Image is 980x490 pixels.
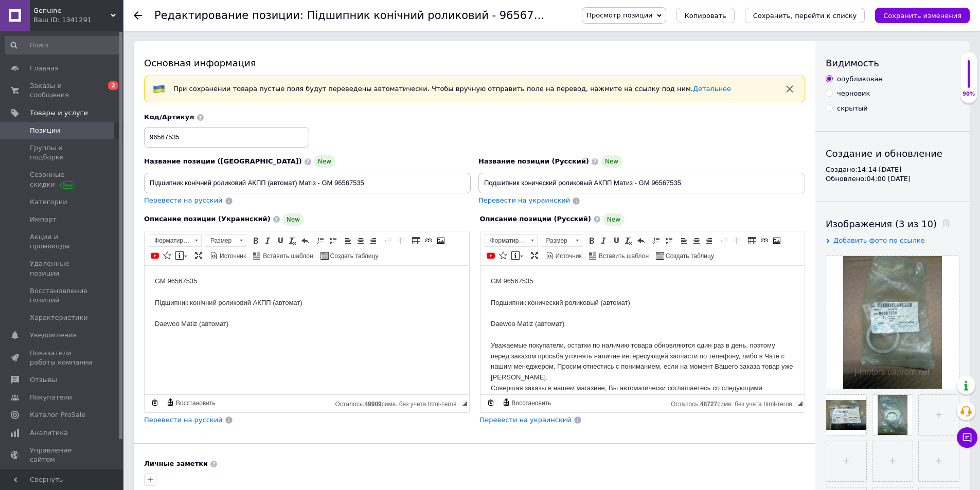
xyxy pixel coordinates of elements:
body: Визуальный текстовый редактор, FE0F70A4-2911-41DF-B995-EB8B91B0BC41 [10,10,314,278]
span: Вставить шаблон [261,252,313,261]
a: Вставить сообщение [510,250,525,261]
a: Создать таблицу [654,250,716,261]
span: Показатели работы компании [30,349,95,367]
a: Восстановить [165,397,217,408]
a: Вставить шаблон [587,250,650,261]
a: Убрать форматирование [623,235,634,246]
a: Вставить / удалить нумерованный список [315,235,326,246]
button: Чат с покупателем [957,427,977,448]
span: Форматирование [149,235,191,246]
span: Перетащите для изменения размера [462,401,467,406]
a: Сделать резервную копию сейчас [149,397,161,408]
span: Перетащите для изменения размера [797,401,803,406]
span: Просмотр позиции [586,11,652,19]
a: Развернуть [529,250,540,261]
span: Характеристики [30,313,88,322]
span: Описание позиции (Украинский) [144,215,271,223]
a: Полужирный (Ctrl+B) [586,235,597,246]
div: 90% Качество заполнения [960,51,977,103]
a: Вставить / удалить маркированный список [327,235,338,246]
a: Вставить сообщение [174,250,189,261]
div: Основная информация [144,57,805,69]
a: Детальнее [693,85,731,93]
a: Форматирование [485,234,538,247]
span: Покупатели [30,393,72,402]
span: Управление сайтом [30,446,95,464]
img: :flag-ua: [153,83,165,95]
a: Отменить (Ctrl+Z) [635,235,647,246]
a: По центру [355,235,366,246]
a: Полужирный (Ctrl+B) [250,235,261,246]
span: 48727 [700,401,717,408]
a: Увеличить отступ [395,235,406,246]
span: New [282,213,304,226]
span: Каталог ProSale [30,410,85,420]
a: По левому краю [343,235,354,246]
div: Вернуться назад [134,11,142,20]
a: Таблица [411,235,422,246]
a: Увеличить отступ [731,235,742,246]
a: Форматирование [149,234,202,247]
span: Форматирование [485,235,527,246]
span: Создать таблицу [329,252,379,261]
button: Сохранить изменения [875,8,970,23]
span: New [601,155,622,168]
a: Вставить иконку [497,250,509,261]
span: Добавить фото по ссылке [833,237,925,244]
span: Genuine [33,6,111,15]
a: Вставить/Редактировать ссылку (Ctrl+L) [423,235,434,246]
div: Подсчет символов [671,398,797,408]
a: По правому краю [367,235,379,246]
span: Источник [218,252,246,261]
div: Ваш ID: 1341291 [33,15,123,25]
button: Копировать [676,8,735,23]
a: Создать таблицу [319,250,380,261]
span: Восстановление позиций [30,286,95,305]
span: Размер [205,235,236,246]
span: Отзывы [30,375,57,385]
a: Курсив (Ctrl+I) [598,235,610,246]
span: Восстановить [174,399,216,408]
input: Например, H&M женское платье зеленое 38 размер вечернее макси с блестками [144,173,471,193]
span: Название позиции (Русский) [478,157,589,165]
i: Сохранить, перейти к списку [753,12,857,20]
span: Категории [30,197,67,207]
a: Восстановить [501,397,553,408]
b: Личные заметки [144,460,208,467]
span: Восстановить [510,399,551,408]
a: Размер [205,234,246,247]
a: Добавить видео с YouTube [485,250,496,261]
div: черновик [837,89,870,98]
span: Копировать [685,12,726,20]
div: Создание и обновление [826,147,959,160]
a: Вставить / удалить нумерованный список [651,235,662,246]
a: Добавить видео с YouTube [149,250,161,261]
a: Вставить/Редактировать ссылку (Ctrl+L) [759,235,770,246]
i: Сохранить изменения [883,12,961,20]
div: скрытый [837,104,868,113]
a: Вставить шаблон [252,250,314,261]
span: Главная [30,64,59,73]
span: Уведомления [30,331,77,340]
a: Убрать форматирование [287,235,298,246]
span: Импорт [30,215,57,224]
div: Видимость [826,57,959,69]
span: 2 [108,81,118,90]
a: Подчеркнутый (Ctrl+U) [275,235,286,246]
input: Поиск [5,36,121,55]
a: Таблица [746,235,758,246]
span: Удаленные позиции [30,259,95,278]
a: Подчеркнутый (Ctrl+U) [611,235,622,246]
a: Вставить / удалить маркированный список [663,235,674,246]
a: Сделать резервную копию сейчас [485,397,496,408]
a: По центру [691,235,702,246]
a: Размер [541,234,582,247]
a: Уменьшить отступ [383,235,394,246]
span: New [603,213,625,226]
span: New [314,155,335,168]
a: Курсив (Ctrl+I) [262,235,274,246]
div: Изображения (3 из 10) [826,217,959,230]
span: При сохранении товара пустые поля будут переведены автоматически. Чтобы вручную отправить поле на... [173,85,731,93]
a: Вставить иконку [162,250,173,261]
